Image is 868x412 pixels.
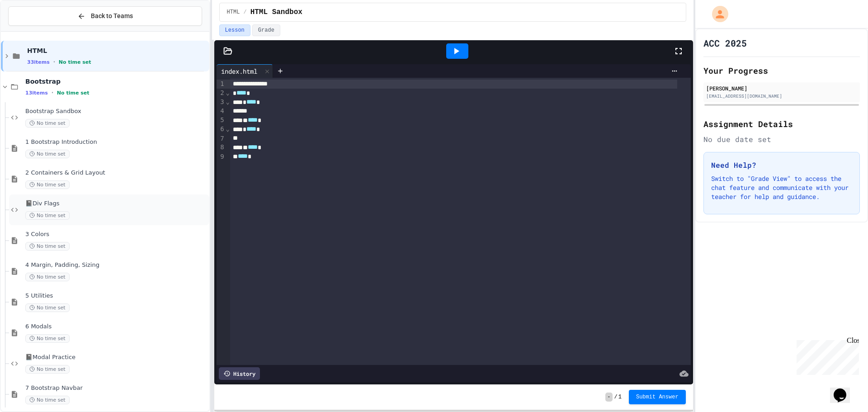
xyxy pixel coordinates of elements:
[25,200,208,208] span: 📓Div Flags
[53,58,55,66] span: •
[711,160,852,170] h3: Need Help?
[706,93,857,99] div: [EMAIL_ADDRESS][DOMAIN_NAME]
[711,174,852,201] p: Switch to "Grade View" to access the chat feature and communicate with your teacher for help and ...
[25,108,208,115] span: Bootstrap Sandbox
[227,9,240,16] span: HTML
[25,354,208,361] span: 📓Modal Practice
[226,125,230,133] span: Fold line
[830,376,859,403] iframe: chat widget
[25,211,70,220] span: No time set
[618,393,622,401] span: 1
[703,118,860,130] h2: Assignment Details
[217,134,226,143] div: 7
[25,273,70,281] span: No time set
[25,334,70,343] span: No time set
[217,98,226,107] div: 3
[27,59,50,65] span: 33 items
[25,261,208,269] span: 4 Margin, Padding, Sizing
[25,396,70,404] span: No time set
[217,116,226,125] div: 5
[25,150,70,158] span: No time set
[57,90,90,96] span: No time set
[703,134,860,145] div: No due date set
[25,90,48,96] span: 13 items
[703,64,860,77] h2: Your Progress
[25,365,70,374] span: No time set
[706,84,857,92] div: [PERSON_NAME]
[219,24,250,36] button: Lesson
[250,7,302,18] span: HTML Sandbox
[217,89,226,98] div: 2
[226,98,230,105] span: Fold line
[703,37,747,49] h1: ACC 2025
[4,4,62,57] div: Chat with us now!Close
[25,303,70,312] span: No time set
[25,77,208,85] span: Bootstrap
[27,47,208,55] span: HTML
[703,4,731,24] div: My Account
[219,367,260,380] div: History
[25,384,208,392] span: 7 Bootstrap Navbar
[793,336,859,375] iframe: chat widget
[217,66,262,76] div: index.html
[91,11,133,21] span: Back to Teams
[217,125,226,134] div: 6
[252,24,280,36] button: Grade
[25,231,208,238] span: 3 Colors
[217,80,226,89] div: 1
[25,119,70,128] span: No time set
[25,323,208,331] span: 6 Modals
[25,242,70,251] span: No time set
[629,390,686,404] button: Submit Answer
[25,180,70,189] span: No time set
[636,393,679,401] span: Submit Answer
[614,393,618,401] span: /
[25,138,208,146] span: 1 Bootstrap Introduction
[8,6,202,26] button: Back to Teams
[25,292,208,300] span: 5 Utilities
[52,89,53,96] span: •
[217,152,226,161] div: 9
[25,169,208,177] span: 2 Containers & Grid Layout
[217,143,226,152] div: 8
[226,89,230,96] span: Fold line
[605,393,612,402] span: -
[243,9,246,16] span: /
[59,59,91,65] span: No time set
[217,64,273,78] div: index.html
[217,107,226,116] div: 4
